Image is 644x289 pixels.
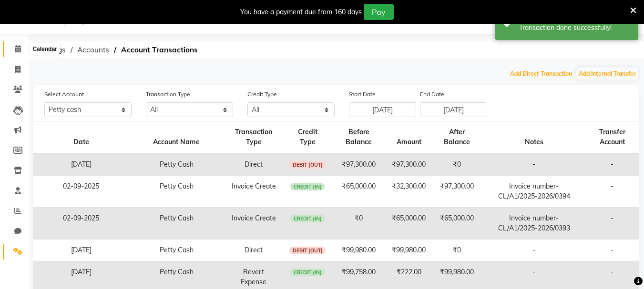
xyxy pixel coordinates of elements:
[332,153,387,176] td: ₹97,300.00
[290,215,325,222] span: CREDIT (IN)
[431,208,483,239] td: ₹65,000.00
[332,176,387,208] td: ₹65,000.00
[585,239,639,261] td: -
[585,208,639,239] td: -
[129,239,224,261] td: Petty Cash
[30,43,59,55] div: Calendar
[33,153,129,176] td: [DATE]
[289,247,326,254] span: DEBIT (OUT)
[44,90,84,99] label: Select Account
[420,102,487,117] input: End Date
[349,102,416,117] input: Start Date
[483,239,585,261] td: -
[431,153,483,176] td: ₹0
[224,176,284,208] td: Invoice Create
[332,239,387,261] td: ₹99,980.00
[33,121,129,154] th: Date
[483,208,585,239] td: Invoice number- CL/A1/2025-2026/0393
[431,176,483,208] td: ₹97,300.00
[72,41,114,59] span: Accounts
[240,7,362,17] div: You have a payment due from 160 days
[224,208,284,239] td: Invoice Create
[420,90,444,99] label: End Date
[431,121,483,154] th: After Balance
[33,176,129,208] td: 02-09-2025
[284,121,332,154] th: Credit Type
[129,121,224,154] th: Account Name
[33,239,129,261] td: [DATE]
[146,90,190,99] label: Transaction Type
[332,208,387,239] td: ₹0
[224,239,284,261] td: Direct
[519,23,631,33] div: Transaction done successfully!
[224,153,284,176] td: Direct
[129,176,224,208] td: Petty Cash
[386,121,431,154] th: Amount
[483,153,585,176] td: -
[431,239,483,261] td: ₹0
[576,67,638,80] button: Add Internal Transfer
[386,208,431,239] td: ₹65,000.00
[585,121,639,154] th: Transfer Account
[386,239,431,261] td: ₹99,980.00
[483,121,585,154] th: Notes
[247,90,277,99] label: Credit Type
[290,269,325,276] span: CREDIT (IN)
[129,208,224,239] td: Petty Cash
[332,121,387,154] th: Before Balance
[508,67,574,80] button: Add Direct Transaction
[483,176,585,208] td: Invoice number- CL/A1/2025-2026/0394
[289,161,326,169] span: DEBIT (OUT)
[386,176,431,208] td: ₹32,300.00
[386,153,431,176] td: ₹97,300.00
[116,41,203,59] span: Account Transactions
[33,208,129,239] td: 02-09-2025
[364,4,394,20] button: Pay
[349,90,376,99] label: Start Date
[585,153,639,176] td: -
[290,183,325,190] span: CREDIT (IN)
[585,176,639,208] td: -
[224,121,284,154] th: Transaction Type
[129,153,224,176] td: Petty Cash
